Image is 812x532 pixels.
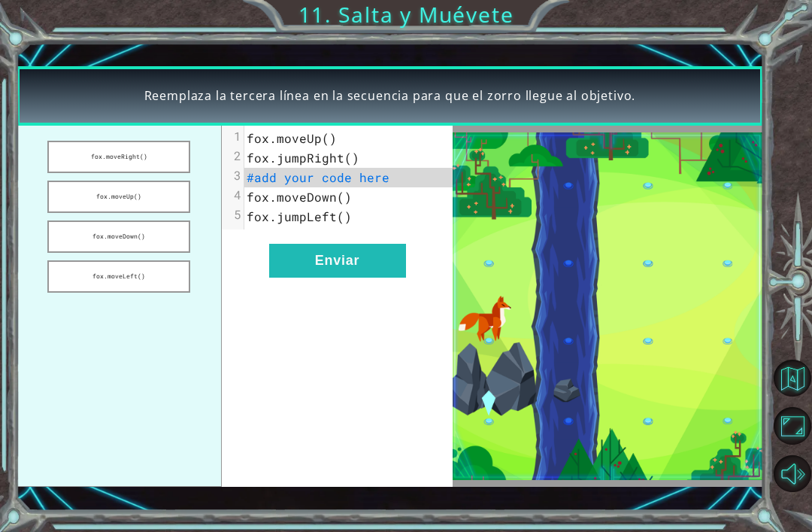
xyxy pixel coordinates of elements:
[47,141,190,173] button: fox.moveRight()
[222,207,244,222] div: 5
[247,130,337,146] span: fox.moveUp()
[453,132,763,479] img: Interactive Art
[47,220,190,253] button: fox.moveDown()
[222,168,244,183] div: 3
[247,208,352,224] span: fox.jumpLeft()
[774,455,810,492] button: Sonido apagado
[222,148,244,163] div: 2
[222,187,244,202] div: 4
[247,150,359,166] span: fox.jumpRight()
[775,354,812,402] a: Volver al mapa
[774,407,810,444] button: Maximizar navegador
[247,189,352,205] span: fox.moveDown()
[774,360,810,397] button: Volver al mapa
[222,129,244,144] div: 1
[47,260,190,293] button: fox.moveLeft()
[144,87,636,105] span: Reemplaza la tercera línea en la secuencia para que el zorro llegue al objetivo.
[47,181,190,213] button: fox.moveUp()
[247,169,389,185] span: #add your code here
[269,244,406,278] button: Enviar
